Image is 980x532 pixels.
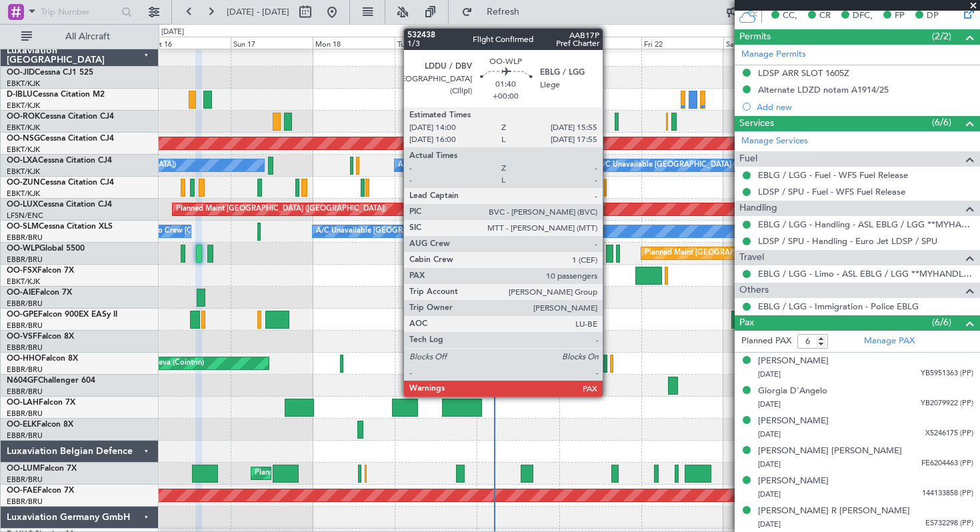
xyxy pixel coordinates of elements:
span: ES732298 (PP) [925,518,973,529]
span: OO-LUX [7,201,38,209]
a: OO-LXACessna Citation CJ4 [7,157,112,165]
a: EBKT/KJK [7,167,40,177]
span: Pax [739,315,754,331]
div: Planned Maint [GEOGRAPHIC_DATA] ([GEOGRAPHIC_DATA] National) [255,463,496,483]
a: EBBR/BRU [7,255,43,265]
a: EBBR/BRU [7,233,43,243]
span: OO-ROK [7,113,40,121]
span: [DATE] [758,399,781,409]
a: EBKT/KJK [7,189,40,199]
a: N604GFChallenger 604 [7,377,95,385]
div: Alternate LDZD notam A1914/25 [758,84,889,95]
div: Planned Maint Kortrijk-[GEOGRAPHIC_DATA] [507,265,663,285]
span: OO-SLM [7,223,39,231]
span: OO-LXA [7,157,38,165]
a: Manage PAX [864,335,915,348]
div: Wed 20 [477,37,559,49]
a: OO-LAHFalcon 7X [7,399,75,407]
span: DP [927,9,939,23]
a: OO-SLMCessna Citation XLS [7,223,113,231]
div: Sat 16 [149,37,231,49]
a: EBKT/KJK [7,277,40,287]
span: OO-AIE [7,289,35,297]
label: Planned PAX [741,335,791,348]
span: Services [739,116,774,131]
span: OO-FAE [7,487,37,495]
div: Planned Maint [GEOGRAPHIC_DATA] ([GEOGRAPHIC_DATA]) [645,243,855,263]
input: Trip Number [41,2,117,22]
a: EBBR/BRU [7,409,43,419]
div: LDSP ARR SLOT 1605Z [758,67,849,79]
a: Manage Permits [741,48,806,61]
a: OO-NSGCessna Citation CJ4 [7,135,114,143]
a: OO-ROKCessna Citation CJ4 [7,113,114,121]
div: A/C Unavailable [GEOGRAPHIC_DATA] ([GEOGRAPHIC_DATA] National) [597,155,845,175]
div: [PERSON_NAME] [758,475,829,488]
span: [DATE] [758,459,781,469]
span: [DATE] [758,369,781,379]
a: LDSP / SPU - Handling - Euro Jet LDSP / SPU [758,235,937,247]
span: (6/6) [932,115,951,129]
button: Refresh [455,1,535,23]
div: [PERSON_NAME] [PERSON_NAME] [758,445,902,458]
span: YB2079922 (PP) [921,398,973,409]
a: EBLG / LGG - Handling - ASL EBLG / LGG **MYHANDLING** [758,219,973,230]
span: Fuel [739,151,757,167]
a: LFSN/ENC [7,211,43,221]
span: [DATE] [758,489,781,499]
span: OO-VSF [7,333,37,341]
span: OO-FSX [7,267,37,275]
div: [DATE] [161,27,184,38]
div: [PERSON_NAME] [758,355,829,368]
a: EBBR/BRU [7,387,43,397]
span: OO-NSG [7,135,40,143]
span: X5246175 (PP) [925,428,973,439]
span: FE6204463 (PP) [921,458,973,469]
span: OO-GPE [7,311,38,319]
span: OO-LUM [7,465,40,473]
span: [DATE] [758,519,781,529]
span: D-IBLU [7,91,33,99]
div: A/C Unavailable [GEOGRAPHIC_DATA] [316,221,450,241]
div: Planned Maint [GEOGRAPHIC_DATA] ([GEOGRAPHIC_DATA]) [176,199,386,219]
a: OO-FAEFalcon 7X [7,487,74,495]
span: Refresh [475,7,531,17]
span: FP [895,9,905,23]
span: CR [819,9,831,23]
a: OO-LUXCessna Citation CJ4 [7,201,112,209]
a: EBBR/BRU [7,475,43,485]
a: OO-VSFFalcon 8X [7,333,74,341]
button: All Aircraft [15,26,145,47]
a: LDSP / SPU - Fuel - WFS Fuel Release [758,186,905,197]
span: Travel [739,250,764,265]
a: EBKT/KJK [7,79,40,89]
div: Tue 19 [395,37,477,49]
div: Giorgia D'Angelo [758,385,827,398]
a: EBBR/BRU [7,497,43,507]
div: Add new [757,101,973,113]
div: Thu 21 [559,37,641,49]
a: OO-LUMFalcon 7X [7,465,77,473]
span: OO-JID [7,69,35,77]
span: [DATE] [758,429,781,439]
span: DFC, [853,9,873,23]
a: EBBR/BRU [7,321,43,331]
a: EBKT/KJK [7,123,40,133]
span: OO-ZUN [7,179,40,187]
span: All Aircraft [35,32,141,41]
a: EBBR/BRU [7,299,43,309]
span: [DATE] - [DATE] [227,6,289,18]
span: (2/2) [932,29,951,43]
span: OO-WLP [7,245,39,253]
div: [PERSON_NAME] R [PERSON_NAME] [758,505,910,518]
a: Manage Services [741,135,808,148]
span: Others [739,283,769,298]
a: EBKT/KJK [7,101,40,111]
a: EBBR/BRU [7,365,43,375]
div: [PERSON_NAME] [758,415,829,428]
div: A/C Unavailable [GEOGRAPHIC_DATA] ([GEOGRAPHIC_DATA] National) [398,155,646,175]
span: CC, [783,9,797,23]
div: Mon 18 [313,37,395,49]
a: OO-JIDCessna CJ1 525 [7,69,93,77]
a: OO-ZUNCessna Citation CJ4 [7,179,114,187]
